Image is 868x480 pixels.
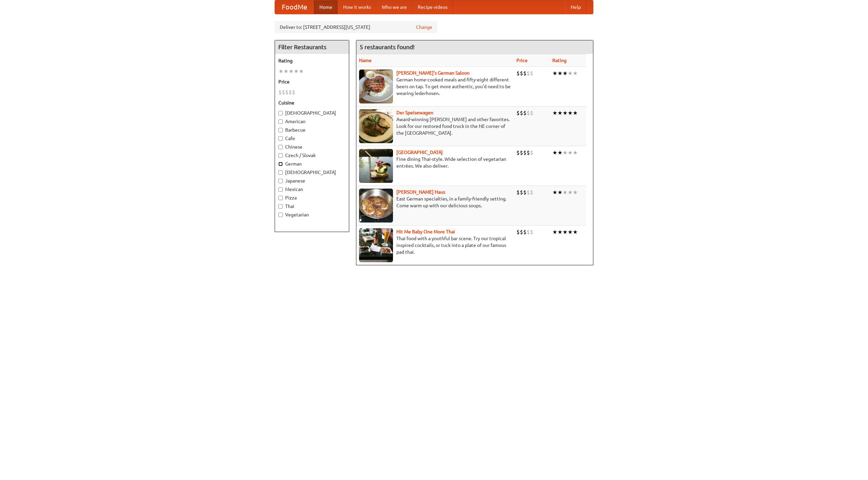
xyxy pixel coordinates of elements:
a: Help [565,0,586,14]
input: [DEMOGRAPHIC_DATA] [278,170,283,175]
h4: Filter Restaurants [275,40,349,54]
li: $ [530,109,533,117]
a: [GEOGRAPHIC_DATA] [396,150,443,155]
a: Who we are [376,0,412,14]
li: ★ [568,228,573,236]
input: American [278,119,283,124]
li: ★ [289,68,294,75]
p: East German specialties, in a family-friendly setting. Come warm up with our delicious soups. [359,195,511,209]
li: ★ [299,68,304,75]
li: $ [516,228,520,236]
li: $ [523,189,527,196]
li: ★ [563,70,568,77]
li: $ [282,89,285,96]
a: Rating [552,58,567,63]
li: $ [523,109,527,117]
li: $ [530,70,533,77]
li: ★ [568,70,573,77]
a: Name [359,58,372,63]
label: Vegetarian [278,211,346,218]
a: How it works [338,0,376,14]
input: German [278,162,283,166]
li: $ [530,228,533,236]
li: ★ [573,109,578,117]
label: [DEMOGRAPHIC_DATA] [278,110,346,116]
input: Pizza [278,196,283,200]
li: $ [516,109,520,117]
li: ★ [557,70,563,77]
ng-pluralize: 5 restaurants found! [360,44,415,50]
input: Barbecue [278,128,283,132]
h5: Rating [278,57,346,64]
a: [PERSON_NAME] Haus [396,189,445,195]
p: Award-winning [PERSON_NAME] and other favorites. Look for our restored food truck in the NE corne... [359,116,511,136]
input: Thai [278,204,283,209]
li: $ [530,149,533,156]
label: Mexican [278,186,346,193]
li: $ [285,89,289,96]
label: Barbecue [278,127,346,133]
li: ★ [568,189,573,196]
li: ★ [557,228,563,236]
li: ★ [568,149,573,156]
img: kohlhaus.jpg [359,189,393,223]
a: FoodMe [275,0,314,14]
label: Chinese [278,143,346,150]
a: Home [314,0,338,14]
li: $ [523,228,527,236]
li: $ [527,109,530,117]
input: Cafe [278,136,283,141]
li: $ [520,109,523,117]
li: ★ [278,68,283,75]
p: German home-cooked meals and fifty-eight different beers on tap. To get more authentic, you'd nee... [359,76,511,97]
p: Thai food with a youthful bar scene. Try our tropical inspired cocktails, or tuck into a plate of... [359,235,511,255]
li: ★ [573,189,578,196]
li: ★ [563,109,568,117]
a: Recipe videos [412,0,453,14]
input: Japanese [278,179,283,183]
li: $ [520,149,523,156]
label: Cafe [278,135,346,142]
li: ★ [573,228,578,236]
li: $ [520,70,523,77]
li: ★ [557,109,563,117]
input: [DEMOGRAPHIC_DATA] [278,111,283,115]
a: Hit Me Baby One More Thai [396,229,455,234]
img: babythai.jpg [359,228,393,262]
li: ★ [557,149,563,156]
a: [PERSON_NAME]'s German Saloon [396,70,470,76]
img: speisewagen.jpg [359,109,393,143]
a: Change [416,24,432,31]
li: $ [520,228,523,236]
li: $ [527,228,530,236]
li: $ [516,189,520,196]
label: German [278,160,346,167]
h5: Price [278,78,346,85]
li: $ [516,149,520,156]
input: Chinese [278,145,283,149]
li: ★ [563,189,568,196]
li: ★ [568,109,573,117]
li: ★ [557,189,563,196]
li: ★ [563,228,568,236]
li: $ [292,89,295,96]
li: ★ [283,68,289,75]
div: Deliver to: [STREET_ADDRESS][US_STATE] [275,21,437,33]
a: Der Speisewagen [396,110,433,115]
li: $ [523,70,527,77]
li: ★ [294,68,299,75]
input: Czech / Slovak [278,153,283,158]
input: Vegetarian [278,213,283,217]
p: Fine dining Thai-style. Wide selection of vegetarian entrées. We also deliver. [359,156,511,169]
li: ★ [573,70,578,77]
li: ★ [552,70,557,77]
label: Pizza [278,194,346,201]
a: Price [516,58,528,63]
img: satay.jpg [359,149,393,183]
li: ★ [552,149,557,156]
li: $ [516,70,520,77]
